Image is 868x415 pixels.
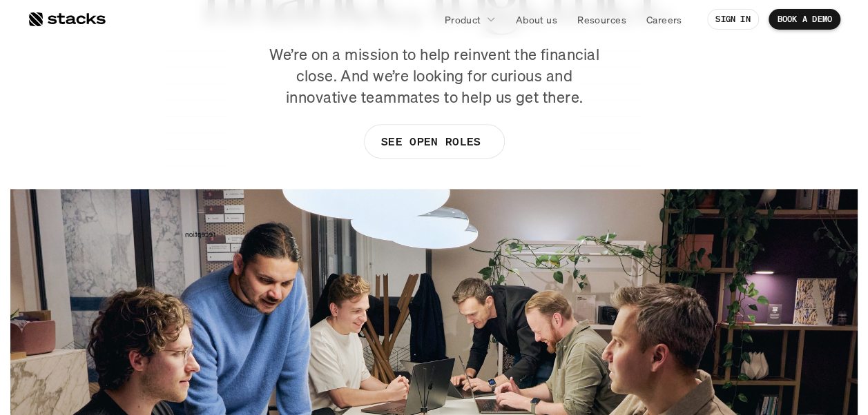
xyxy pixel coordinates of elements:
p: Resources [577,12,626,27]
p: Product [445,12,481,27]
p: Careers [646,12,682,27]
p: We’re on a mission to help reinvent the financial close. And we’re looking for curious and innova... [262,44,607,108]
a: Resources [569,7,635,32]
p: SEE OPEN ROLES [380,132,480,152]
p: BOOK A DEMO [777,14,832,24]
a: Careers [638,7,691,32]
a: BOOK A DEMO [769,9,840,30]
p: About us [516,12,557,27]
a: About us [508,7,566,32]
a: SEE OPEN ROLES [363,124,504,159]
p: SIGN IN [715,14,751,24]
a: SIGN IN [707,9,759,30]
